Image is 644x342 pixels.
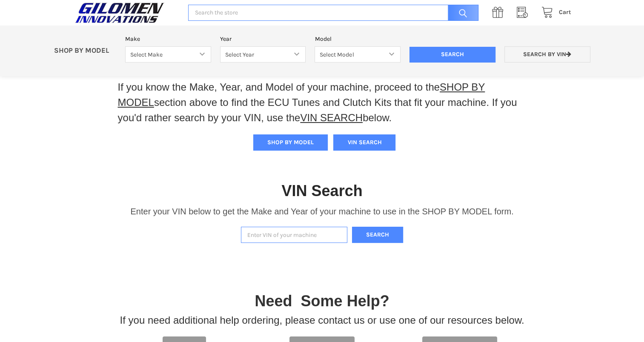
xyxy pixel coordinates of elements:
[333,134,395,151] button: VIN SEARCH
[49,46,121,55] p: SHOP BY MODEL
[118,80,527,125] p: If you know the Make, Year, and Model of your machine, proceed to the section above to find the E...
[537,7,571,18] a: Cart
[130,205,513,218] p: Enter your VIN below to get the Make and Year of your machine to use in the SHOP BY MODEL form.
[220,34,306,43] label: Year
[241,227,347,243] input: Enter VIN of your machine
[255,290,389,313] p: Need Some Help?
[118,81,485,108] a: SHOP BY MODEL
[281,181,362,200] h1: VIN Search
[559,9,571,16] span: Cart
[300,112,363,123] a: VIN SEARCH
[409,47,495,63] input: Search
[315,34,401,43] label: Model
[120,313,524,328] p: If you need additional help ordering, please contact us or use one of our resources below.
[125,34,211,43] label: Make
[73,2,179,23] a: GILOMEN INNOVATIONS
[73,2,166,23] img: GILOMEN INNOVATIONS
[352,227,403,243] button: Search
[504,46,590,63] a: Search by VIN
[188,5,478,21] input: Search the store
[444,5,478,21] input: Search
[253,134,328,151] button: SHOP BY MODEL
